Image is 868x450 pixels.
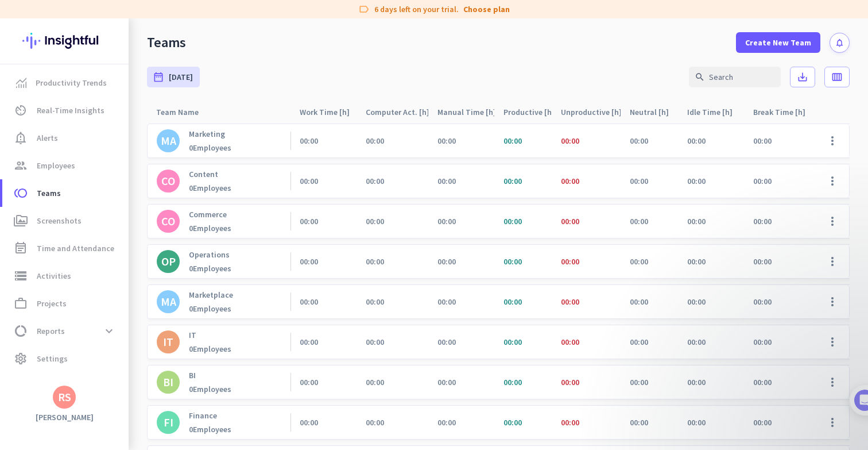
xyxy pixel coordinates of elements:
span: 00:00 [366,256,384,267]
i: storage [14,269,28,283]
button: more_vert [819,167,846,195]
b: 0 [189,263,193,274]
b: 0 [189,223,193,233]
span: 00:00 [687,136,706,146]
span: 00:00 [630,176,648,186]
a: MAMarketing0Employees [157,129,231,153]
span: Teams [37,186,61,200]
span: 00:00 [300,256,318,267]
span: 00:00 [503,216,522,226]
span: 00:00 [300,337,318,347]
span: 00:00 [561,417,579,428]
p: Content [189,169,231,179]
span: 00:00 [687,377,706,387]
span: Settings [37,352,68,366]
span: 00:00 [300,176,318,186]
a: settingsSettings [2,345,129,372]
a: tollTeams [2,179,129,207]
div: Work Time [h] [300,104,356,120]
i: save_alt [797,71,808,83]
span: 00:00 [437,417,456,428]
span: 00:00 [630,216,648,226]
div: Employees [189,143,231,153]
div: CO [161,216,175,227]
a: COContent0Employees [157,169,231,193]
div: 00:00 [753,176,772,186]
span: [DATE] [169,71,193,83]
span: 00:00 [437,136,456,146]
span: 00:00 [503,297,522,307]
span: 00:00 [503,337,522,347]
i: data_usage [14,324,28,338]
button: more_vert [819,288,846,316]
i: label [358,3,370,15]
a: Choose plan [463,3,510,15]
span: 00:00 [366,417,384,428]
p: Commerce [189,209,231,220]
i: work_outline [14,297,28,310]
a: COCommerce0Employees [157,209,231,233]
span: 00:00 [561,216,579,226]
span: 00:00 [630,136,648,146]
img: menu-item [16,78,26,88]
span: Projects [37,297,67,310]
p: BI [189,370,231,380]
span: 00:00 [503,377,522,387]
a: OPOperations0Employees [157,249,231,274]
span: 00:00 [300,216,318,226]
button: save_alt [790,67,815,87]
div: OP [161,256,176,267]
span: 00:00 [366,216,384,226]
span: 00:00 [687,256,706,267]
span: Time and Attendance [37,241,114,255]
a: FIFinance0Employees [157,410,231,434]
div: Employees [189,384,231,394]
span: 00:00 [366,337,384,347]
a: work_outlineProjects [2,290,129,317]
i: av_timer [14,103,28,117]
button: expand_more [99,321,119,341]
span: 00:00 [561,377,579,387]
i: event_note [14,241,28,255]
span: 00:00 [366,136,384,146]
div: 00:00 [753,256,772,267]
span: 00:00 [300,377,318,387]
div: IT [163,336,173,348]
button: more_vert [819,127,846,155]
div: CO [161,175,175,187]
a: notification_importantAlerts [2,124,129,152]
div: MA [161,296,176,307]
a: perm_mediaScreenshots [2,207,129,234]
a: BIBI0Employees [157,370,231,394]
div: Neutral [h] [630,104,678,120]
div: 00:00 [753,136,772,146]
div: Break Time [h] [753,104,810,120]
div: Employees [189,183,231,193]
span: 00:00 [503,417,522,428]
i: calendar_view_week [831,71,843,83]
span: 00:00 [630,417,648,428]
div: Productive [h] [503,104,552,120]
div: Manual Time [h] [437,104,494,120]
b: 0 [189,344,193,354]
div: RS [58,391,71,403]
a: ITIT0Employees [157,330,231,354]
div: 00:00 [753,337,772,347]
i: perm_media [14,214,28,228]
a: event_noteTime and Attendance [2,234,129,262]
span: 00:00 [561,176,579,186]
span: Activities [37,269,71,283]
span: 00:00 [366,377,384,387]
button: more_vert [819,368,846,396]
b: 0 [189,183,193,193]
span: 00:00 [503,256,522,267]
span: 00:00 [687,297,706,307]
span: 00:00 [561,256,579,267]
i: settings [14,352,28,366]
div: Employees [189,263,231,274]
span: Productivity Trends [36,76,107,90]
a: storageActivities [2,262,129,290]
b: 0 [189,424,193,434]
span: 00:00 [561,136,579,146]
div: MA [161,135,176,147]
